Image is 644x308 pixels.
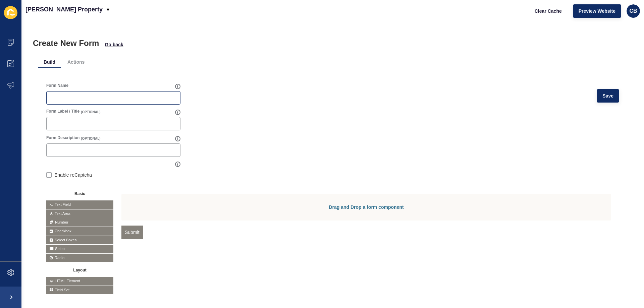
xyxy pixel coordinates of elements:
[46,200,113,209] span: Text Field
[46,109,79,114] label: Form Label / Title
[46,189,113,197] button: Basic
[46,254,113,262] span: Radio
[81,110,100,115] span: (OPTIONAL)
[46,83,68,88] label: Form Name
[46,265,113,273] button: Layout
[46,218,113,227] span: Number
[104,41,123,48] button: Go back
[629,8,637,14] span: CB
[579,8,615,14] span: Preview Website
[46,135,79,140] label: Form Description
[81,136,100,141] span: (OPTIONAL)
[46,245,113,253] span: Select
[535,8,562,14] span: Clear Cache
[46,227,113,235] span: Checkbox
[105,41,123,48] span: Go back
[33,39,99,48] h1: Create New Form
[121,226,143,239] button: Submit
[46,236,113,244] span: Select Boxes
[46,286,113,294] span: Field Set
[121,194,611,221] div: Drag and Drop a form component
[46,209,113,218] span: Text Area
[62,56,90,68] li: Actions
[25,1,103,18] p: [PERSON_NAME] Property
[529,4,568,18] button: Clear Cache
[597,89,619,103] button: Save
[54,172,92,178] label: Enable reCaptcha
[46,277,113,285] span: HTML Element
[38,56,61,68] li: Build
[573,4,621,18] button: Preview Website
[602,93,613,99] span: Save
